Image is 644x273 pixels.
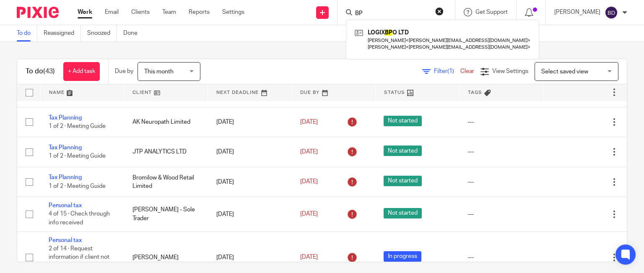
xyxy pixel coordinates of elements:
td: [PERSON_NAME] - Sole Trader [124,197,208,231]
a: Team [162,8,176,16]
img: svg%3E [605,6,618,19]
span: 4 of 15 · Check through info received [49,211,110,226]
td: JTP ANALYTICS LTD [124,137,208,167]
span: [DATE] [300,179,318,185]
span: [DATE] [300,149,318,155]
td: [DATE] [208,137,292,167]
td: Bromilow & Wood Retail Limited [124,167,208,197]
span: Tags [468,90,482,95]
span: (43) [43,68,55,75]
a: Email [105,8,119,16]
div: --- [467,253,535,262]
span: [DATE] [300,119,318,125]
h1: To do [26,67,55,76]
span: Not started [384,208,422,218]
img: Pixie [17,7,59,18]
a: Clients [131,8,150,16]
a: Personal tax [49,237,82,243]
span: [DATE] [300,211,318,217]
td: [DATE] [208,107,292,137]
span: Not started [384,176,422,186]
span: [DATE] [300,255,318,260]
a: Done [123,25,144,42]
a: To do [17,25,37,42]
span: This month [144,69,174,75]
div: --- [467,210,535,218]
a: Settings [222,8,244,16]
a: Tax Planning [49,145,82,151]
span: View Settings [492,68,528,74]
a: Reassigned [44,25,81,42]
a: Reports [189,8,210,16]
span: Not started [384,146,422,156]
span: Get Support [475,9,508,15]
a: Work [78,8,92,16]
p: [PERSON_NAME] [554,8,600,16]
span: 1 of 2 · Meeting Guide [49,153,106,159]
span: Select saved view [541,69,588,75]
span: In progress [384,251,421,262]
td: [DATE] [208,167,292,197]
span: 1 of 2 · Meeting Guide [49,123,106,129]
input: Search [354,10,430,18]
td: AK Neuropath Limited [124,107,208,137]
span: Filter [434,68,460,74]
a: + Add task [63,62,100,81]
p: Due by [115,67,133,75]
div: --- [467,148,535,156]
div: --- [467,178,535,186]
a: Snoozed [87,25,117,42]
a: Tax Planning [49,115,82,121]
td: [DATE] [208,197,292,231]
span: (1) [447,68,454,74]
a: Clear [460,68,474,74]
span: 1 of 2 · Meeting Guide [49,183,106,189]
button: Clear [435,7,444,16]
div: --- [467,118,535,126]
span: Not started [384,116,422,126]
a: Personal tax [49,203,82,208]
a: Tax Planning [49,174,82,180]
